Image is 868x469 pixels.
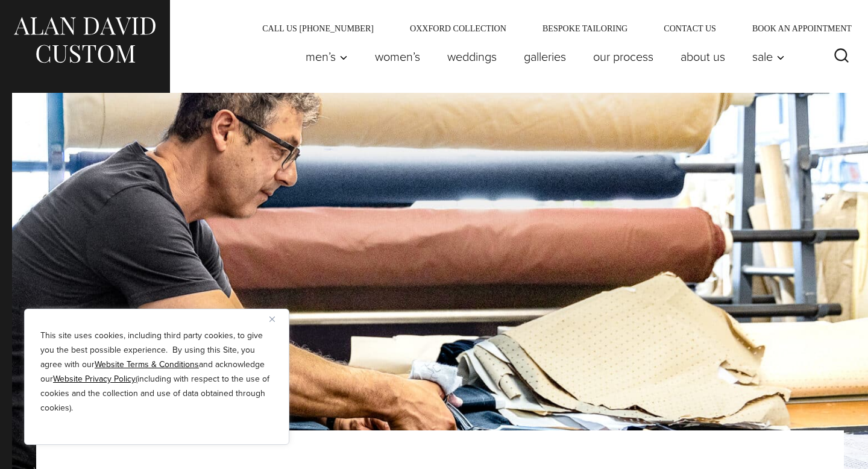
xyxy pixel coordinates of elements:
button: View Search Form [827,42,856,71]
a: About Us [667,45,739,69]
a: Call Us [PHONE_NUMBER] [244,24,392,33]
a: Website Privacy Policy [53,373,136,385]
a: Women’s [362,45,434,69]
span: Men’s [306,51,348,63]
button: Close [269,312,284,326]
span: Sale [752,51,785,63]
img: Close [269,316,275,322]
a: weddings [434,45,511,69]
a: Contact Us [646,24,734,33]
a: Website Terms & Conditions [95,358,199,371]
img: Alan David Custom [12,13,157,67]
nav: Secondary Navigation [244,24,856,33]
a: Galleries [511,45,580,69]
a: Oxxford Collection [392,24,524,33]
a: Book an Appointment [734,24,856,33]
p: This site uses cookies, including third party cookies, to give you the best possible experience. ... [40,329,273,415]
a: Our Process [580,45,667,69]
a: Bespoke Tailoring [524,24,646,33]
nav: Primary Navigation [292,45,791,69]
